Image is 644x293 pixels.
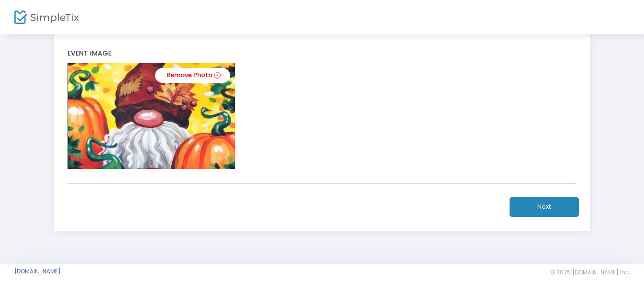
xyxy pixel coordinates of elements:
[67,48,111,58] span: Event Image
[550,269,630,276] span: © 2025 [DOMAIN_NAME] Inc.
[14,268,61,275] a: [DOMAIN_NAME]
[67,63,235,169] img: 9k=
[155,68,230,83] a: Remove Photo
[510,197,579,217] button: Next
